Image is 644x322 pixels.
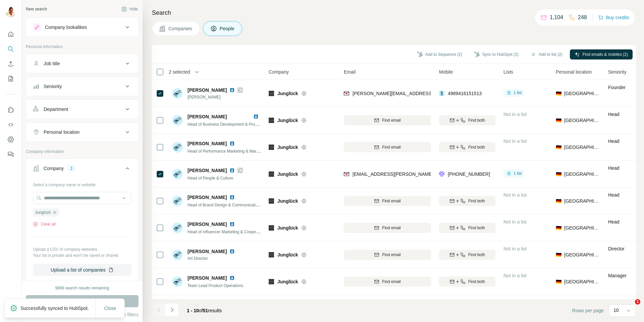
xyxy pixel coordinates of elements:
button: Navigate to next page [165,303,179,317]
button: Find email [344,223,431,233]
button: Find both [439,250,495,260]
span: Find both [468,144,485,150]
span: Head [608,219,619,225]
span: [GEOGRAPHIC_DATA] [564,198,600,204]
span: Junglück [277,90,298,97]
span: 🇩🇪 [556,198,561,204]
span: [PHONE_NUMBER] [448,171,490,177]
button: Dashboard [5,133,16,146]
img: Logo of Junglück [269,252,274,257]
img: Avatar [172,249,183,260]
span: [PERSON_NAME] [187,221,227,228]
button: Find emails & mobiles (2) [570,49,633,59]
img: LinkedIn logo [229,195,235,200]
span: 🇩🇪 [556,171,561,177]
span: 1 [635,299,640,305]
span: Find both [468,279,485,285]
button: Seniority [26,78,138,94]
span: Find emails & mobiles (2) [583,51,628,57]
img: Logo of Junglück [269,225,274,231]
button: Clear all [33,221,56,227]
img: Avatar [172,223,183,233]
span: [PERSON_NAME] [187,87,227,93]
span: 🇩🇪 [556,225,561,231]
div: Company [44,165,64,172]
span: 🇩🇪 [556,251,561,258]
span: Art Director [187,255,237,261]
img: Logo of Junglück [269,198,274,204]
span: 1 list [514,90,522,96]
button: Add to Sequence (2) [413,49,467,59]
button: Find both [439,115,495,125]
button: Enrich CSV [5,58,16,70]
span: [PERSON_NAME] [187,194,227,201]
img: Avatar [172,196,183,206]
span: Manager [608,273,627,278]
span: Find email [382,117,400,123]
span: Head of Influencer Marketing & Cooperations [187,229,268,234]
span: Head [608,165,619,171]
span: Email [344,69,356,75]
button: Find email [344,115,431,125]
span: 1 - 10 [187,308,199,313]
span: Junglück [277,225,298,231]
span: Not in a list [503,138,527,144]
span: [PERSON_NAME] [187,275,227,281]
span: [GEOGRAPHIC_DATA] [564,251,600,258]
span: Find email [382,252,400,258]
img: Logo of Junglück [269,118,274,123]
span: Find email [382,144,400,150]
p: Company information [26,149,139,155]
button: Find email [344,142,431,152]
p: 1,104 [550,13,563,22]
span: of [199,308,203,313]
p: Upload a CSV of company websites. [33,246,131,252]
h4: Search [152,8,636,17]
span: Head of Business Development & Product [187,121,263,127]
span: Head of People & Culture [187,176,233,180]
button: Find email [344,277,431,287]
span: Junglück [277,117,298,124]
div: Select a company name or website [33,179,131,188]
img: LinkedIn logo [229,168,235,173]
button: Use Surfe API [5,119,16,131]
button: Buy credits [598,13,629,22]
div: Personal location [44,129,79,135]
span: [EMAIL_ADDRESS][PERSON_NAME][DOMAIN_NAME] [353,171,471,177]
button: Search [5,43,16,55]
div: Seniority [44,83,62,90]
button: Feedback [5,148,16,160]
img: provider findymail logo [344,90,349,97]
p: Successfully synced to HubSpot. [20,305,94,312]
span: [GEOGRAPHIC_DATA] [564,117,600,124]
span: Company [269,69,289,75]
button: Personal location [26,124,138,140]
span: [PERSON_NAME] [187,248,227,255]
span: Find email [382,225,400,231]
span: 4989416151513 [448,91,482,96]
img: Logo of Junglück [269,91,274,96]
span: 2 selected [169,69,190,75]
span: Companies [168,25,193,32]
span: Head [608,138,619,144]
img: Logo of Junglück [269,171,274,177]
span: Mobile [439,69,453,75]
button: Find email [344,250,431,260]
div: New search [26,6,47,12]
img: LinkedIn logo [229,87,235,93]
img: LinkedIn logo [229,141,235,146]
img: LinkedIn logo [229,275,235,281]
span: Find email [382,279,400,285]
span: Junglück [277,171,298,177]
img: LinkedIn logo [229,249,235,254]
span: Director [608,246,625,251]
span: 🇩🇪 [556,144,561,151]
img: provider findymail logo [344,171,349,177]
img: Avatar [5,7,16,17]
span: Seniority [608,69,626,75]
img: Avatar [172,169,183,179]
img: LinkedIn logo [253,114,259,119]
p: Your list is private and won't be saved or shared. [33,252,131,258]
span: [PERSON_NAME] [187,114,227,119]
div: 1 [68,165,75,171]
